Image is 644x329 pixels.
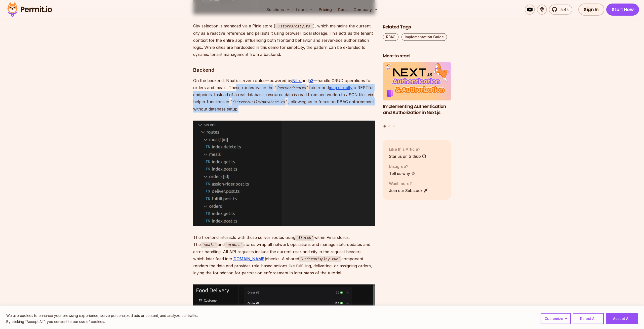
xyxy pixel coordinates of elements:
[193,66,375,74] h3: Backend
[388,125,390,127] button: Go to slide 2
[295,235,314,240] a: $fetch
[5,1,54,18] img: Permit logo
[557,7,569,13] span: 5.4k
[351,5,380,15] button: Company
[294,5,315,15] button: Learn
[6,319,198,325] p: By clicking "Accept All", you consent to our use of cookies.
[383,53,451,59] h2: More to read
[299,256,341,262] code: OrdersDisplay.vue
[389,153,426,159] a: Star us on Github
[317,5,334,15] a: Pricing
[383,62,451,128] div: Posts
[336,5,349,15] a: Docs
[225,242,244,248] code: orders
[383,24,451,30] h2: Related Tags
[193,121,375,226] img: image.png
[273,85,309,91] code: /server/routes
[264,5,292,15] button: Solutions
[229,99,288,105] code: /server/utils/database.ts
[389,146,426,152] p: Like this Article?
[6,313,198,319] p: We use cookies to enhance your browsing experience, serve personalized ads or content, and analyz...
[383,62,451,101] img: Implementing Authentication and Authorization in Next.js
[193,22,375,58] p: City selection is managed via a Pinia store ( ), which maintains the current city as a reactive r...
[295,235,314,241] code: $fetch
[401,33,447,41] a: Implementation Guide
[389,188,428,194] a: Join our Substack
[193,234,375,277] p: The frontend interacts with these server routes using within Pinia stores. The and stores wrap al...
[606,313,638,324] button: Accept All
[393,125,395,127] button: Go to slide 3
[201,242,218,248] code: meals
[383,103,451,116] h3: Implementing Authentication and Authorization in Next.js
[389,163,416,169] p: Disagree?
[384,125,386,128] button: Go to slide 1
[193,77,375,113] p: On the backend, Nuxt’s server routes—powered by and —handle CRUD operations for orders and meals....
[606,4,639,16] a: Start Now
[389,180,428,187] p: Want more?
[292,78,302,83] a: Nitro
[329,85,352,90] a: map directly
[549,5,572,15] a: 5.4k
[383,62,451,122] li: 1 of 3
[578,4,604,16] a: Sign In
[383,33,398,41] a: RBAC
[232,256,266,261] a: [DOMAIN_NAME]
[383,62,451,122] a: Implementing Authentication and Authorization in Next.jsImplementing Authentication and Authoriza...
[309,78,313,83] a: h3
[541,313,571,324] button: Customize
[275,23,313,29] code: /stores/city.ts
[389,170,416,176] a: Tell us why
[573,313,604,324] button: Reject All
